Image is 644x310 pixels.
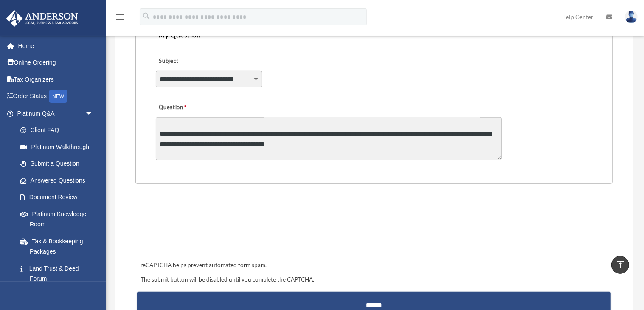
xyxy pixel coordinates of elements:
i: search [142,11,151,21]
iframe: reCAPTCHA [138,210,267,243]
a: Document Review [12,189,106,206]
img: Anderson Advisors Platinum Portal [4,10,81,27]
a: Tax & Bookkeeping Packages [12,233,106,260]
i: menu [115,12,125,22]
a: Platinum Knowledge Room [12,206,106,233]
a: Client FAQ [12,122,106,139]
a: Order StatusNEW [6,88,106,105]
div: reCAPTCHA helps prevent automated form spam. [137,260,611,271]
a: Platinum Q&Aarrow_drop_down [6,105,106,122]
a: Online Ordering [6,54,106,71]
a: menu [115,15,125,22]
span: arrow_drop_down [85,105,102,122]
div: NEW [49,90,67,103]
a: Answered Questions [12,172,106,189]
a: Platinum Walkthrough [12,138,106,155]
div: The submit button will be disabled until you complete the CAPTCHA. [137,275,611,285]
a: Home [6,37,106,54]
a: Tax Organizers [6,71,106,88]
label: Subject [156,55,236,67]
label: Question [156,101,222,113]
i: vertical_align_top [615,259,625,270]
a: Land Trust & Deed Forum [12,260,106,287]
a: Submit a Question [12,155,102,172]
a: vertical_align_top [611,256,629,274]
img: User Pic [625,11,638,23]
